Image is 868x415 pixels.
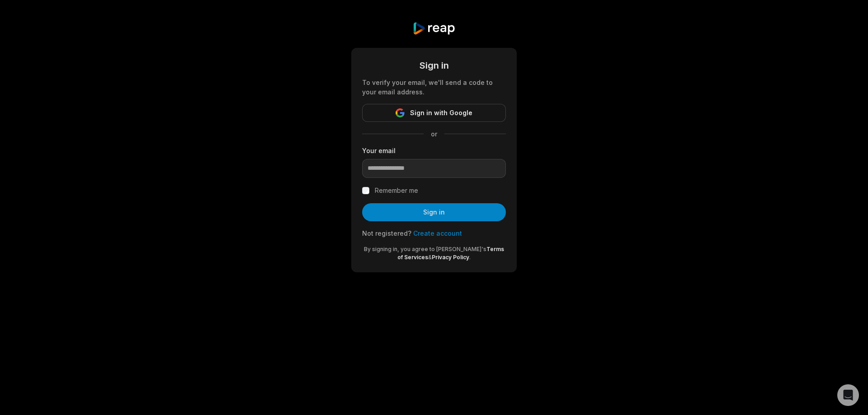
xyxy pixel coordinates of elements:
div: Open Intercom Messenger [837,384,859,406]
div: Sign in [362,59,506,72]
span: . [469,254,471,261]
span: Not registered? [362,229,411,237]
a: Terms of Services [397,246,504,261]
a: Create account [413,229,462,237]
span: & [428,254,432,261]
img: reap [412,22,455,35]
button: Sign in with Google [362,104,506,122]
div: To verify your email, we'll send a code to your email address. [362,78,506,97]
span: Sign in with Google [410,107,472,118]
a: Privacy Policy [432,254,469,261]
span: By signing in, you agree to [PERSON_NAME]'s [364,246,486,252]
span: or [424,129,444,139]
label: Remember me [375,185,418,196]
label: Your email [362,146,506,155]
button: Sign in [362,203,506,221]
